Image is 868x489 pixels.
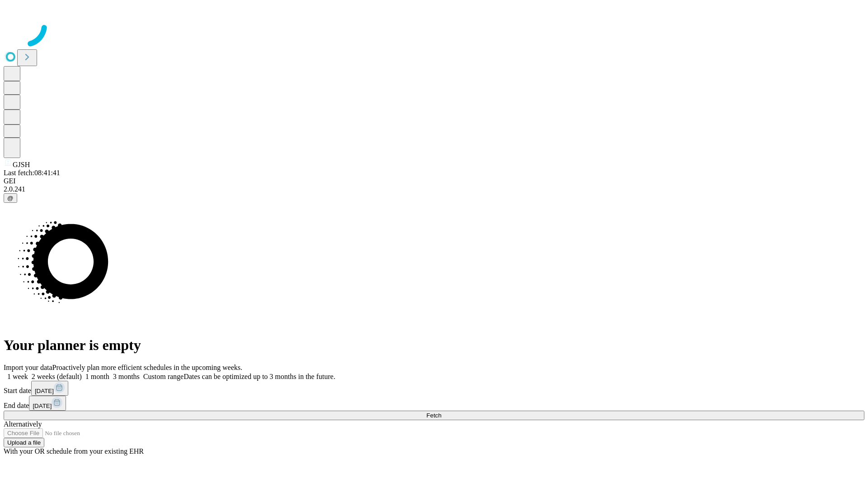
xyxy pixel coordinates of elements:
[4,381,864,396] div: Start date
[4,337,864,354] h1: Your planner is empty
[4,169,60,177] span: Last fetch: 08:41:41
[4,438,44,447] button: Upload a file
[143,373,184,380] span: Custom range
[113,373,140,380] span: 3 months
[85,373,109,380] span: 1 month
[184,373,335,380] span: Dates can be optimized up to 3 months in the future.
[33,403,52,409] span: [DATE]
[4,364,52,371] span: Import your data
[4,420,42,428] span: Alternatively
[29,396,66,411] button: [DATE]
[4,411,864,420] button: Fetch
[7,373,28,380] span: 1 week
[4,177,864,185] div: GEI
[426,412,441,419] span: Fetch
[4,185,864,193] div: 2.0.241
[4,447,144,455] span: With your OR schedule from your existing EHR
[13,161,30,168] span: GJSH
[31,381,68,396] button: [DATE]
[4,193,17,203] button: @
[35,388,54,394] span: [DATE]
[7,195,14,201] span: @
[32,373,82,380] span: 2 weeks (default)
[4,396,864,411] div: End date
[52,364,242,371] span: Proactively plan more efficient schedules in the upcoming weeks.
